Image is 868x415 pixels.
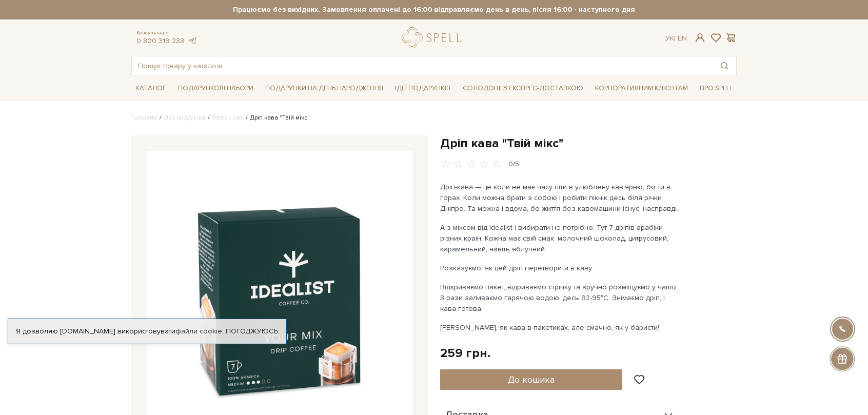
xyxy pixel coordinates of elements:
a: logo [402,27,466,48]
div: Ук [665,34,687,43]
a: Корпоративним клієнтам [591,81,692,96]
a: Солодощі з експрес-доставкою [459,80,587,97]
a: Про Spell [696,81,737,96]
a: Збери сам [212,114,243,122]
a: Подарункові набори [174,81,258,96]
li: Дріп кава "Твій мікс" [243,113,310,123]
h1: Дріп кава "Твій мікс" [440,135,737,151]
span: Консультація: [136,30,197,36]
a: En [678,34,687,43]
a: telegram [187,36,197,45]
button: Пошук товару у каталозі [713,56,736,75]
button: До кошика [440,369,622,390]
div: Я дозволяю [DOMAIN_NAME] використовувати [8,327,286,336]
a: Каталог [131,81,170,96]
a: Погоджуюсь [226,327,278,336]
strong: Працюємо без вихідних. Замовлення оплачені до 16:00 відправляємо день в день, після 16:00 - насту... [131,5,737,14]
a: файли cookie [175,327,222,335]
a: 0 800 319 233 [136,36,184,45]
p: А з міксом від Idealist і вибирати не потрібно. Тут 7 дріпів арабіки різних країн. Кожна має свій... [440,222,681,254]
p: Розказуємо, як цей дріп перетворити в каву. [440,263,681,273]
div: 0/5 [508,160,519,169]
span: | [674,34,676,43]
a: Ідеї подарунків [391,81,455,96]
p: Відкриваємо пакет, відриваємо стрічку та зручно розміщуємо у чашці. 3 рази заливаємо гарячою водо... [440,282,681,314]
p: [PERSON_NAME], як кава в пакетиках, але смачно, як у баристи! [440,322,681,333]
input: Пошук товару у каталозі [132,56,713,75]
div: 259 грн. [440,345,490,361]
a: Головна [131,114,157,122]
a: Вся продукція [164,114,205,122]
p: Дріп-кава — це коли не має часу піти в улюблену кав'ярню, бо ти в горах. Коли можна брати з собою... [440,182,681,214]
a: Подарунки на День народження [261,81,387,96]
span: До кошика [508,374,555,385]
